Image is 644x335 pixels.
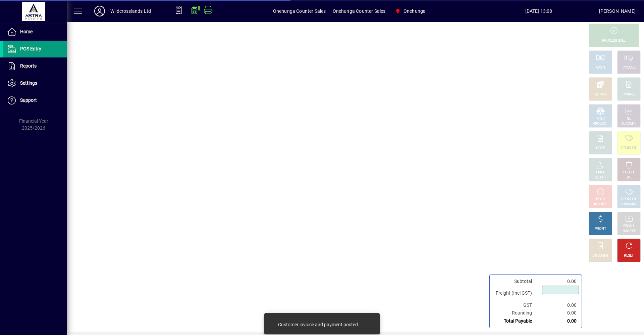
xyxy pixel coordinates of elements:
div: ACCOUNT [621,121,637,126]
span: Onehunga [392,5,428,17]
div: DISCOUNT [592,253,608,258]
td: 0.00 [539,317,579,325]
a: Support [3,92,67,109]
span: Reports [20,63,37,69]
div: CHEQUE [623,65,635,70]
span: Onehunga Counter Sales [333,6,386,16]
td: Total Payable [492,317,539,325]
div: [PERSON_NAME] [599,6,636,16]
td: 0.00 [539,309,579,317]
div: MISC [596,116,604,121]
button: Profile [89,5,110,17]
span: Support [20,97,37,103]
td: 0.00 [539,278,579,285]
td: Rounding [492,309,539,317]
div: NOTE [596,146,605,151]
div: DELETE [623,170,635,175]
a: Reports [3,58,67,75]
div: SUMMARY [621,202,637,207]
span: POS Entry [20,46,41,51]
div: EFTPOS [594,92,607,97]
span: [DATE] 13:08 [478,6,599,16]
td: 0.00 [539,301,579,309]
div: RESET [624,253,634,258]
div: SELECT [595,175,606,180]
div: CASH [596,65,605,70]
div: PRICE [596,170,605,175]
div: PRODUCT [621,197,636,202]
div: LINE [626,175,632,180]
div: RECALL [623,224,635,229]
div: PRODUCT [621,146,636,151]
div: INVOICE [594,202,606,207]
div: PROFIT [595,226,606,232]
div: HOLD [596,197,605,202]
a: Settings [3,75,67,92]
span: Home [20,29,33,34]
div: PRODUCT [593,121,608,126]
td: GST [492,301,539,309]
td: Freight (Incl GST) [492,285,539,301]
div: Customer invoice and payment posted. [278,321,359,328]
div: CHARGE [623,92,636,97]
div: INVOICES [622,229,636,234]
div: PROCESS SALE [602,38,626,43]
td: Subtotal [492,278,539,285]
span: Onehunga [404,6,426,16]
div: GL [627,116,631,121]
span: Onehunga Counter Sales [273,6,326,16]
div: Wildcrosslands Ltd [110,6,151,16]
span: Settings [20,80,37,86]
a: Home [3,24,67,40]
